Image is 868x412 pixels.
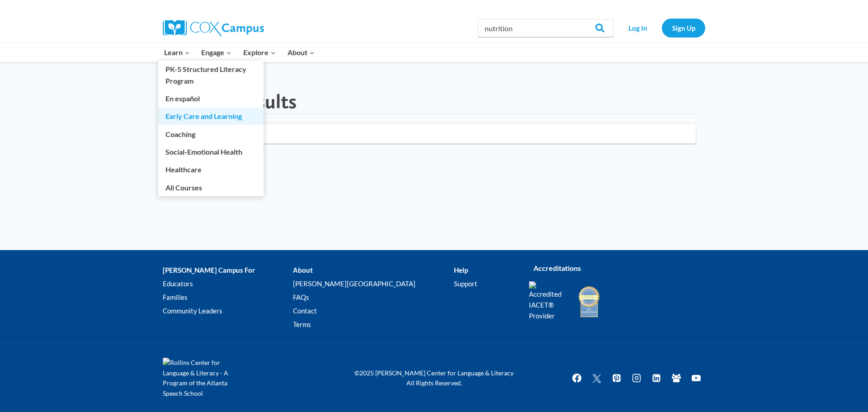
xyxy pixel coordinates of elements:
[163,304,293,318] a: Community Leaders
[158,90,264,107] a: En español
[158,143,264,161] a: Social-Emotional Health
[568,369,586,387] a: Facebook
[172,123,696,144] input: Search for...
[293,291,453,304] a: FAQs
[588,369,606,387] a: Twitter
[158,179,264,196] a: All Courses
[627,369,646,387] a: Instagram
[163,291,293,304] a: Families
[578,285,600,318] img: IDA Accredited
[478,19,613,37] input: Search Cox Campus
[163,20,264,36] img: Cox Campus
[158,43,196,62] button: Child menu of Learn
[282,43,321,62] button: Child menu of About
[618,19,705,37] nav: Secondary Navigation
[591,373,602,384] img: Twitter X icon white
[158,161,264,178] a: Healthcare
[163,358,244,398] img: Rollins Center for Language & Literacy - A Program of the Atlanta Speech School
[158,61,264,90] a: PK-5 Structured Literacy Program
[618,19,657,37] a: Log In
[348,368,520,388] p: ©2025 [PERSON_NAME] Center for Language & Literacy All Rights Reserved.
[158,108,264,125] a: Early Care and Learning
[196,43,238,62] button: Child menu of Engage
[454,277,515,291] a: Support
[667,369,685,387] a: Facebook Group
[293,277,453,291] a: [PERSON_NAME][GEOGRAPHIC_DATA]
[293,318,453,331] a: Terms
[163,277,293,291] a: Educators
[608,369,626,387] a: Pinterest
[647,369,665,387] a: Linkedin
[533,264,581,272] strong: Accreditations
[529,281,567,321] img: Accredited IACET® Provider
[662,19,705,37] a: Sign Up
[237,43,282,62] button: Child menu of Explore
[687,369,705,387] a: YouTube
[158,125,264,142] a: Coaching
[158,43,320,62] nav: Primary Navigation
[293,304,453,318] a: Contact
